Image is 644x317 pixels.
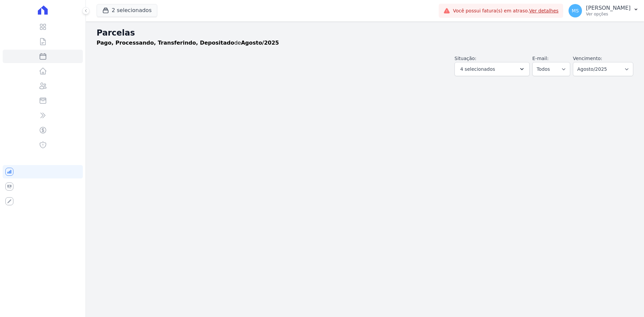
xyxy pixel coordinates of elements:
[460,65,495,73] span: 4 selecionados
[572,8,579,13] span: MS
[454,62,530,76] button: 4 selecionados
[453,7,558,14] span: Você possui fatura(s) em atraso.
[532,56,549,61] label: E-mail:
[529,8,559,13] a: Ver detalhes
[586,5,631,11] p: [PERSON_NAME]
[97,40,234,46] strong: Pago, Processando, Transferindo, Depositado
[573,56,602,61] label: Vencimento:
[563,1,644,20] button: MS [PERSON_NAME] Ver opções
[97,27,633,39] h2: Parcelas
[586,11,631,17] p: Ver opções
[97,39,279,47] p: de
[97,4,157,17] button: 2 selecionados
[241,40,279,46] strong: Agosto/2025
[454,56,476,61] label: Situação:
